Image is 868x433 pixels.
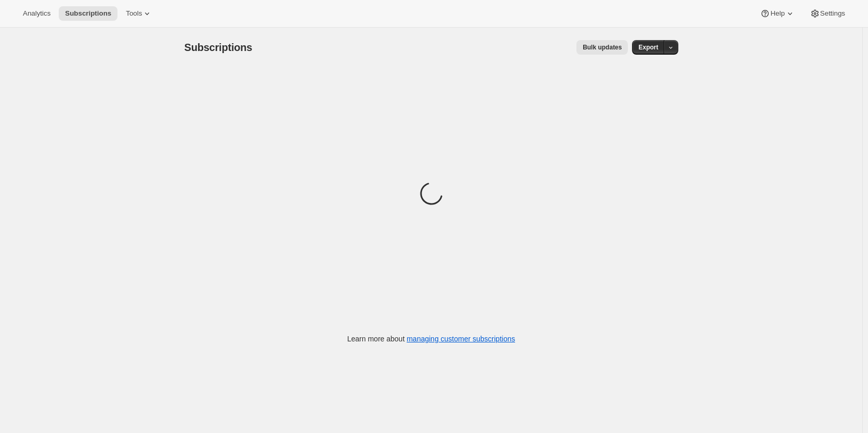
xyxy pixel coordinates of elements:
[754,6,801,21] button: Help
[59,6,117,21] button: Subscriptions
[638,43,658,52] span: Export
[576,40,628,55] button: Bulk updates
[120,6,159,21] button: Tools
[185,42,253,53] span: Subscriptions
[770,9,784,18] span: Help
[17,6,57,21] button: Analytics
[820,9,845,18] span: Settings
[23,9,50,18] span: Analytics
[406,335,515,343] a: managing customer subscriptions
[347,334,515,344] p: Learn more about
[804,6,851,21] button: Settings
[632,40,664,55] button: Export
[583,43,622,52] span: Bulk updates
[126,9,142,18] span: Tools
[65,9,111,18] span: Subscriptions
